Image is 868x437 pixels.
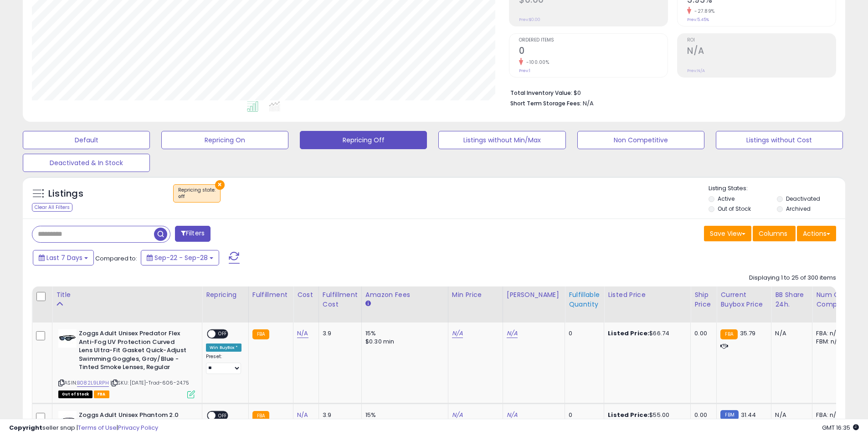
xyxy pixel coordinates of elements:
[687,68,705,73] small: Prev: N/A
[507,329,518,338] a: N/A
[215,180,225,190] button: ×
[716,131,843,149] button: Listings without Cost
[46,253,82,262] span: Last 7 Days
[775,329,805,338] div: N/A
[438,131,565,149] button: Listings without Min/Max
[720,290,767,309] div: Current Buybox Price
[797,226,836,241] button: Actions
[365,300,371,308] small: Amazon Fees.
[58,329,77,348] img: 31wtEZ1to-L._SL40_.jpg
[687,38,836,43] span: ROI
[694,290,713,309] div: Ship Price
[583,99,594,108] span: N/A
[365,338,441,346] div: $0.30 min
[786,205,811,213] label: Archived
[297,329,308,338] a: N/A
[365,329,441,338] div: 15%
[297,290,315,300] div: Cost
[154,253,208,262] span: Sep-22 - Sep-28
[56,290,198,300] div: Title
[822,423,859,432] span: 2025-10-6 16:35 GMT
[79,329,190,374] b: Zoggs Adult Unisex Predator Flex Anti-Fog UV Protection Curved Lens Ultra-Fit Gasket Quick-Adjust...
[510,89,572,97] b: Total Inventory Value:
[691,8,715,15] small: -27.89%
[94,390,109,398] span: FBA
[519,38,668,43] span: Ordered Items
[252,290,289,300] div: Fulfillment
[740,329,756,338] span: 35.79
[749,274,836,282] div: Displaying 1 to 25 of 300 items
[816,338,846,346] div: FBM: n/a
[510,87,829,98] li: $0
[694,329,709,338] div: 0.00
[452,329,463,338] a: N/A
[519,68,530,73] small: Prev: 1
[178,193,216,200] div: off
[118,423,158,432] a: Privacy Policy
[9,424,158,432] div: seller snap | |
[608,290,687,300] div: Listed Price
[519,17,540,22] small: Prev: $0.00
[141,250,219,265] button: Sep-22 - Sep-28
[753,226,796,241] button: Columns
[252,329,269,339] small: FBA
[577,131,704,149] button: Non Competitive
[718,195,734,203] label: Active
[23,154,150,172] button: Deactivated & In Stock
[58,329,195,397] div: ASIN:
[58,390,92,398] span: All listings that are currently out of stock and unavailable for purchase on Amazon
[569,290,600,309] div: Fulfillable Quantity
[759,229,787,238] span: Columns
[816,329,846,338] div: FBA: n/a
[720,329,737,339] small: FBA
[216,330,230,338] span: OFF
[523,59,549,66] small: -100.00%
[206,354,241,374] div: Preset:
[786,195,820,203] label: Deactivated
[507,290,561,300] div: [PERSON_NAME]
[78,423,117,432] a: Terms of Use
[687,17,709,22] small: Prev: 5.45%
[206,290,245,300] div: Repricing
[77,379,109,387] a: B082L9LRPH
[775,290,808,309] div: BB Share 24h.
[206,343,241,352] div: Win BuyBox *
[175,226,211,242] button: Filters
[95,254,137,263] span: Compared to:
[178,187,216,200] span: Repricing state :
[48,187,83,200] h5: Listings
[9,423,42,432] strong: Copyright
[33,250,94,265] button: Last 7 Days
[365,290,444,300] div: Amazon Fees
[161,131,288,149] button: Repricing On
[452,290,499,300] div: Min Price
[816,290,849,309] div: Num of Comp.
[110,379,190,386] span: | SKU: [DATE]-Trad-606-24.75
[718,205,751,213] label: Out of Stock
[519,46,668,58] h2: 0
[687,46,836,58] h2: N/A
[608,329,683,338] div: $66.74
[323,329,354,338] div: 3.9
[23,131,150,149] button: Default
[32,203,72,212] div: Clear All Filters
[510,99,581,107] b: Short Term Storage Fees:
[300,131,427,149] button: Repricing Off
[608,329,649,338] b: Listed Price:
[709,184,845,193] p: Listing States:
[323,290,358,309] div: Fulfillment Cost
[704,226,751,241] button: Save View
[569,329,597,338] div: 0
